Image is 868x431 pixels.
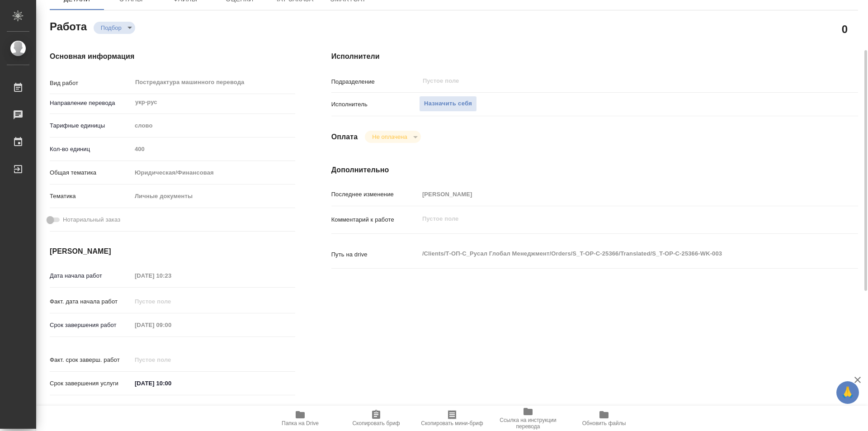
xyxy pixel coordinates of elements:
input: Пустое поле [419,188,814,201]
input: ✎ Введи что-нибудь [132,377,211,390]
span: Скопировать бриф [352,420,400,426]
span: Назначить себя [424,99,472,109]
span: Скопировать мини-бриф [421,420,483,426]
p: Исполнитель [331,100,419,109]
h4: Основная информация [50,51,295,62]
h2: Работа [50,18,87,34]
button: Папка на Drive [262,406,338,431]
p: Кол-во единиц [50,145,132,154]
button: 🙏 [836,381,859,404]
button: Не оплачена [369,133,410,141]
button: Скопировать бриф [338,406,414,431]
input: Пустое поле [422,76,793,86]
div: слово [132,118,295,133]
h4: [PERSON_NAME] [50,246,295,257]
div: Юридическая/Финансовая [132,165,295,180]
h4: Оплата [331,132,358,142]
span: 🙏 [840,383,855,402]
p: Факт. дата начала работ [50,297,132,306]
button: Подбор [98,24,124,32]
p: Тематика [50,192,132,201]
p: Тарифные единицы [50,121,132,130]
p: Вид работ [50,79,132,88]
div: Личные документы [132,189,295,204]
p: Комментарий к работе [331,215,419,224]
input: Пустое поле [132,318,211,332]
button: Обновить файлы [566,406,642,431]
p: Подразделение [331,77,419,86]
p: Срок завершения услуги [50,379,132,388]
p: Факт. срок заверш. работ [50,355,132,365]
span: Папка на Drive [282,420,319,426]
div: Подбор [94,22,135,34]
input: Пустое поле [132,295,211,308]
span: Нотариальный заказ [63,215,120,224]
p: Срок завершения работ [50,321,132,330]
p: Последнее изменение [331,190,419,199]
p: Общая тематика [50,168,132,177]
p: Дата начала работ [50,271,132,280]
textarea: /Clients/Т-ОП-С_Русал Глобал Менеджмент/Orders/S_T-OP-C-25366/Translated/S_T-OP-C-25366-WK-003 [419,246,814,261]
div: Подбор [365,131,420,143]
h4: Дополнительно [331,165,858,175]
h2: 0 [842,21,848,37]
input: Пустое поле [132,269,211,282]
input: Пустое поле [132,142,295,156]
button: Ссылка на инструкции перевода [490,406,566,431]
h4: Исполнители [331,51,858,62]
p: Направление перевода [50,99,132,108]
input: Пустое поле [132,353,211,366]
button: Скопировать мини-бриф [414,406,490,431]
span: Ссылка на инструкции перевода [495,417,561,430]
button: Назначить себя [419,96,477,112]
span: Обновить файлы [582,420,626,426]
p: Путь на drive [331,250,419,259]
